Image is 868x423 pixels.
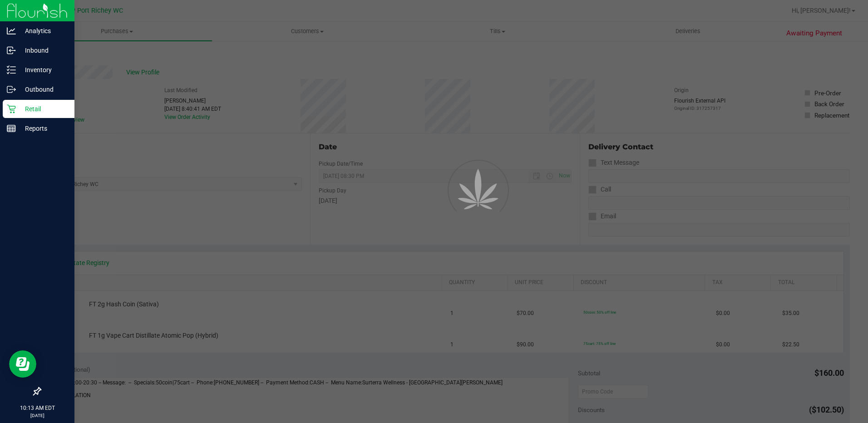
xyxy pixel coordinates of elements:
[16,45,70,56] p: Inbound
[4,404,70,412] p: 10:13 AM EDT
[16,64,70,75] p: Inventory
[7,104,16,113] inline-svg: Retail
[7,65,16,74] inline-svg: Inventory
[7,26,16,35] inline-svg: Analytics
[7,124,16,133] inline-svg: Reports
[16,103,70,114] p: Retail
[4,412,70,419] p: [DATE]
[9,350,36,378] iframe: Resource center
[16,25,70,36] p: Analytics
[7,46,16,55] inline-svg: Inbound
[16,84,70,95] p: Outbound
[7,85,16,94] inline-svg: Outbound
[16,123,70,134] p: Reports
